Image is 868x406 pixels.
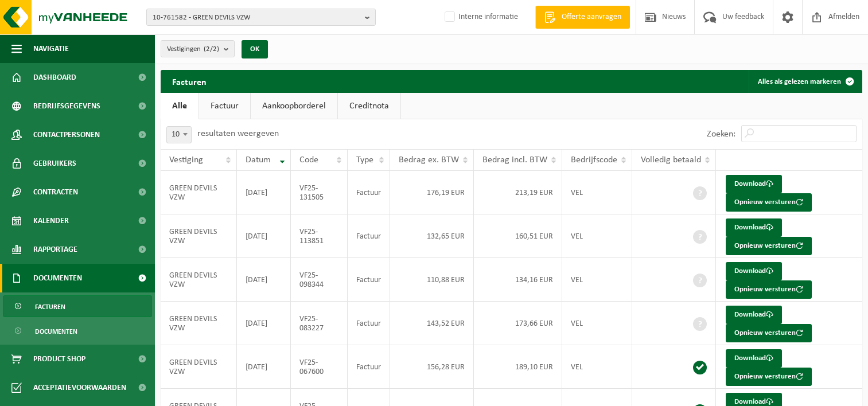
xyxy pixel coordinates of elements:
[146,9,376,26] button: 10-761582 - GREEN DEVILS VZW
[348,258,390,302] td: Factuur
[348,302,390,345] td: Factuur
[474,302,562,345] td: 173,66 EUR
[390,171,474,214] td: 176,19 EUR
[482,155,547,165] span: Bedrag incl. BTW
[726,349,782,368] a: Download
[291,214,348,258] td: VF25-113851
[242,40,268,58] button: OK
[641,155,701,165] span: Volledig betaald
[237,258,291,302] td: [DATE]
[291,258,348,302] td: VF25-098344
[33,178,78,206] span: Contracten
[3,320,152,342] a: Documenten
[204,45,219,53] count: (2/2)
[246,155,271,165] span: Datum
[167,41,219,58] span: Vestigingen
[161,345,237,389] td: GREEN DEVILS VZW
[251,93,337,119] a: Aankoopborderel
[161,258,237,302] td: GREEN DEVILS VZW
[390,302,474,345] td: 143,52 EUR
[726,237,812,255] button: Opnieuw versturen
[237,302,291,345] td: [DATE]
[474,214,562,258] td: 160,51 EUR
[167,127,191,143] span: 10
[726,280,812,299] button: Opnieuw versturen
[749,70,861,93] button: Alles als gelezen markeren
[562,345,632,389] td: VEL
[356,155,373,165] span: Type
[399,155,459,165] span: Bedrag ex. BTW
[237,345,291,389] td: [DATE]
[33,63,76,92] span: Dashboard
[474,171,562,214] td: 213,19 EUR
[161,93,198,119] a: Alle
[33,120,100,149] span: Contactpersonen
[161,302,237,345] td: GREEN DEVILS VZW
[35,296,65,318] span: Facturen
[33,34,69,63] span: Navigatie
[33,235,77,264] span: Rapportage
[338,93,400,119] a: Creditnota
[161,171,237,214] td: GREEN DEVILS VZW
[390,258,474,302] td: 110,88 EUR
[197,129,279,138] label: resultaten weergeven
[726,218,782,237] a: Download
[348,214,390,258] td: Factuur
[291,302,348,345] td: VF25-083227
[153,9,360,26] span: 10-761582 - GREEN DEVILS VZW
[291,345,348,389] td: VF25-067600
[161,40,235,57] button: Vestigingen(2/2)
[33,345,85,373] span: Product Shop
[474,258,562,302] td: 134,16 EUR
[726,262,782,280] a: Download
[33,92,100,120] span: Bedrijfsgegevens
[348,171,390,214] td: Factuur
[442,9,518,26] label: Interne informatie
[562,258,632,302] td: VEL
[726,175,782,193] a: Download
[3,295,152,317] a: Facturen
[562,171,632,214] td: VEL
[390,345,474,389] td: 156,28 EUR
[299,155,318,165] span: Code
[726,306,782,324] a: Download
[390,214,474,258] td: 132,65 EUR
[169,155,203,165] span: Vestiging
[33,206,69,235] span: Kalender
[237,171,291,214] td: [DATE]
[571,155,617,165] span: Bedrijfscode
[166,126,192,143] span: 10
[707,130,735,139] label: Zoeken:
[535,6,630,29] a: Offerte aanvragen
[562,302,632,345] td: VEL
[348,345,390,389] td: Factuur
[474,345,562,389] td: 189,10 EUR
[726,193,812,212] button: Opnieuw versturen
[726,368,812,386] button: Opnieuw versturen
[161,214,237,258] td: GREEN DEVILS VZW
[199,93,250,119] a: Factuur
[35,321,77,342] span: Documenten
[562,214,632,258] td: VEL
[33,264,82,292] span: Documenten
[237,214,291,258] td: [DATE]
[291,171,348,214] td: VF25-131505
[726,324,812,342] button: Opnieuw versturen
[33,373,126,402] span: Acceptatievoorwaarden
[33,149,76,178] span: Gebruikers
[559,11,624,23] span: Offerte aanvragen
[161,70,218,92] h2: Facturen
